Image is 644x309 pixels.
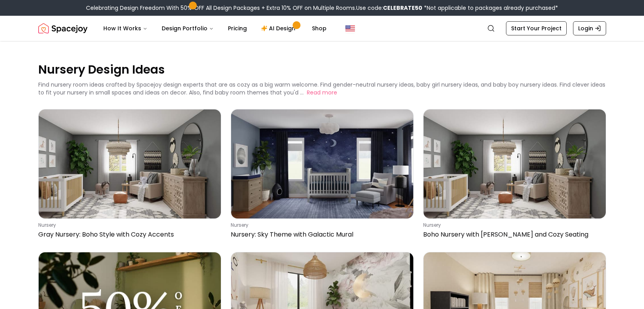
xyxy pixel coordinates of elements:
a: Gray Nursery: Boho Style with Cozy AccentsnurseryGray Nursery: Boho Style with Cozy Accents [38,109,221,242]
p: Find nursery room ideas crafted by Spacejoy design experts that are as cozy as a big warm welcome... [38,81,605,96]
a: Spacejoy [38,20,88,36]
span: Use code: [356,4,422,12]
span: *Not applicable to packages already purchased* [422,4,558,12]
a: Start Your Project [506,21,567,35]
p: Nursery Design Ideas [38,61,606,78]
button: How It Works [97,20,154,36]
img: Gray Nursery: Boho Style with Cozy Accents [39,109,221,218]
img: United States [345,24,355,33]
a: Shop [306,20,333,36]
button: Read more [307,89,337,96]
p: Nursery: Sky Theme with Galactic Mural [231,230,411,239]
a: Nursery: Sky Theme with Galactic MuralnurseryNursery: Sky Theme with Galactic Mural [231,109,414,242]
nav: Main [97,20,333,36]
p: nursery [38,222,218,228]
nav: Global [38,16,606,41]
a: Login [573,21,606,35]
p: Gray Nursery: Boho Style with Cozy Accents [38,230,218,239]
img: Boho Nursery with Lush Greenery and Cozy Seating [424,109,606,218]
a: Boho Nursery with Lush Greenery and Cozy SeatingnurseryBoho Nursery with [PERSON_NAME] and Cozy S... [423,109,606,242]
p: Boho Nursery with [PERSON_NAME] and Cozy Seating [423,230,603,239]
img: Spacejoy Logo [38,20,88,36]
p: nursery [231,222,411,228]
img: Nursery: Sky Theme with Galactic Mural [231,109,413,218]
button: Design Portfolio [155,20,220,36]
div: Celebrating Design Freedom With 50% OFF All Design Packages + Extra 10% OFF on Multiple Rooms. [86,4,558,12]
b: CELEBRATE50 [383,4,422,12]
a: AI Design [255,20,304,36]
a: Pricing [222,20,253,36]
p: nursery [423,222,603,228]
